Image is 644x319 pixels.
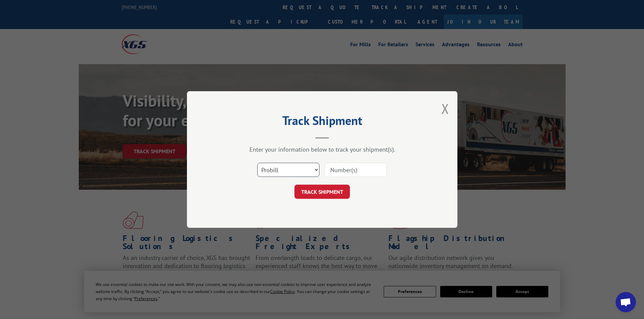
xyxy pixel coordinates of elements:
button: TRACK SHIPMENT [294,185,350,199]
div: Enter your information below to track your shipment(s). [221,145,424,153]
button: Close modal [442,100,449,117]
h2: Track Shipment [221,116,424,129]
div: Open chat [616,292,636,312]
input: Number(s) [325,163,387,177]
